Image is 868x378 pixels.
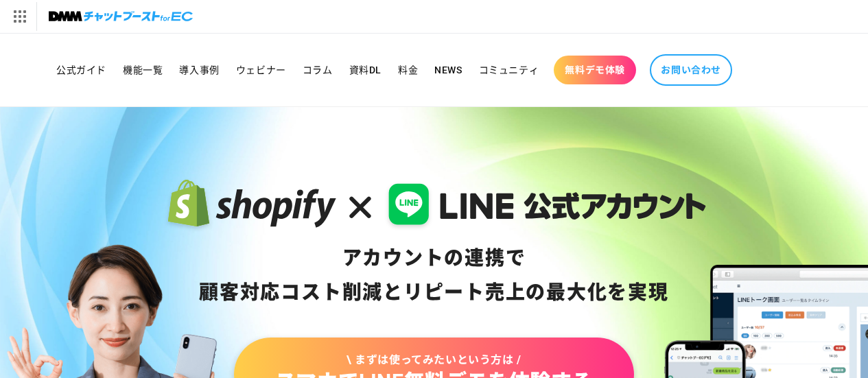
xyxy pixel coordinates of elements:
a: コミュニティ [471,56,548,84]
span: ウェビナー [236,64,286,76]
a: 資料DL [341,56,390,84]
span: コラム [303,64,333,76]
span: 資料DL [349,64,382,76]
span: 機能一覧 [123,64,163,76]
a: NEWS [426,56,470,84]
span: コミュニティ [479,64,539,76]
span: 無料デモ体験 [565,64,625,76]
a: コラム [294,56,341,84]
span: \ まずは使ってみたいという方は / [275,353,593,368]
a: 機能一覧 [115,56,171,84]
a: 無料デモ体験 [554,56,636,84]
span: NEWS [434,64,462,76]
a: 公式ガイド [48,56,115,84]
img: チャットブーストforEC [49,7,193,26]
div: アカウントの連携で 顧客対応コスト削減と リピート売上の 最大化を実現 [162,241,706,310]
a: お問い合わせ [650,54,732,86]
span: 導入事例 [179,64,219,76]
img: サービス [2,2,36,31]
span: 料金 [398,64,418,76]
span: お問い合わせ [661,64,721,76]
span: 公式ガイド [56,64,106,76]
a: 導入事例 [171,56,227,84]
a: 料金 [390,56,426,84]
a: ウェビナー [228,56,294,84]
